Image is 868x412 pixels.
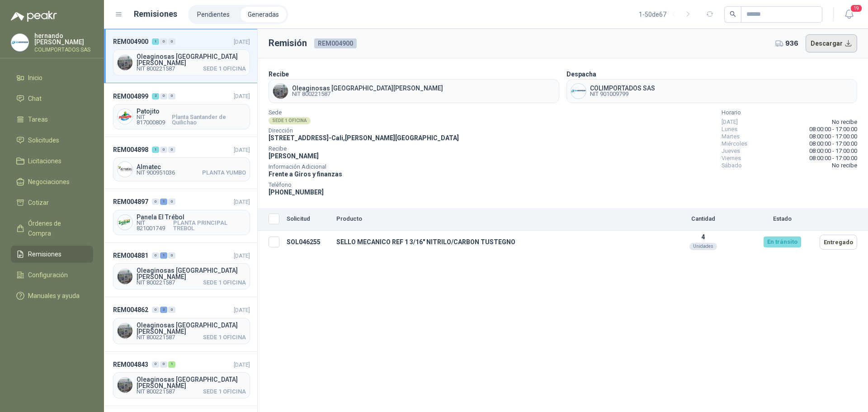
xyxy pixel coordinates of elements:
[658,208,748,231] th: Cantidad
[292,85,443,91] span: Oleaginosas [GEOGRAPHIC_DATA][PERSON_NAME]
[722,140,747,147] span: Miércoles
[113,360,148,369] span: REM004843
[234,307,250,313] span: [DATE]
[566,71,596,78] b: Despacha
[11,34,28,51] img: Company Logo
[160,147,167,153] div: 0
[269,170,342,178] span: Frente a Giros y finanzas
[273,84,288,99] img: Company Logo
[137,376,246,389] span: Oleaginosas [GEOGRAPHIC_DATA][PERSON_NAME]
[118,55,132,70] img: Company Logo
[850,4,863,13] span: 19
[168,147,175,153] div: 0
[113,37,148,47] span: REM004900
[269,147,459,151] span: Recibe
[258,208,283,231] th: Seleccionar/deseleccionar
[168,252,175,259] div: 0
[571,84,586,99] img: Company Logo
[203,335,246,340] span: SEDE 1 OFICINA
[168,307,175,313] div: 0
[11,11,57,22] img: Logo peakr
[152,199,159,205] div: 0
[168,93,175,99] div: 0
[269,165,459,169] span: Información Adicional
[269,152,319,160] span: [PERSON_NAME]
[28,135,59,145] span: Solicitudes
[104,189,257,242] a: REM004897010[DATE] Company LogoPanela El TrébolNIT 821001749PLANTA PRINCIPAL TREBOL
[639,7,695,22] div: 1 - 50 de 67
[722,126,737,133] span: Lunes
[152,252,159,259] div: 0
[722,118,738,126] span: [DATE]
[168,38,175,45] div: 0
[113,197,148,207] span: REM004897
[11,90,93,107] a: Chat
[118,215,132,230] img: Company Logo
[314,38,357,48] span: REM004900
[785,38,798,48] span: 936
[11,132,93,149] a: Solicitudes
[160,38,167,45] div: 0
[134,8,177,20] h1: Remisiones
[137,53,246,66] span: Oleaginosas [GEOGRAPHIC_DATA][PERSON_NAME]
[28,94,42,104] span: Chat
[283,231,333,254] td: SOL046255
[241,7,286,22] a: Generadas
[137,66,175,71] span: NIT 800221587
[160,93,167,99] div: 0
[118,323,132,338] img: Company Logo
[160,252,167,259] div: 1
[722,155,741,162] span: Viernes
[118,109,132,124] img: Company Logo
[28,156,61,166] span: Licitaciones
[269,183,459,187] span: Teléfono
[832,162,857,169] span: No recibe
[152,307,159,313] div: 0
[333,208,658,231] th: Producto
[28,218,85,238] span: Órdenes de Compra
[269,36,307,50] h3: Remisión
[748,208,816,231] th: Estado
[137,267,246,280] span: Oleaginosas [GEOGRAPHIC_DATA][PERSON_NAME]
[160,361,167,368] div: 0
[333,231,658,254] td: SELLO MECANICO REF 1 3/16" NITRILO/CARBON TUSTEGNO
[137,280,175,285] span: NIT 800221587
[661,233,745,241] p: 4
[137,220,173,231] span: NIT 821001749
[137,322,246,335] span: Oleaginosas [GEOGRAPHIC_DATA][PERSON_NAME]
[806,34,858,52] button: Descargar
[809,155,857,162] span: 08:00:00 - 17:00:00
[137,335,175,340] span: NIT 800221587
[28,249,61,259] span: Remisiones
[137,389,175,394] span: NIT 800221587
[152,361,159,368] div: 0
[764,237,801,247] div: En tránsito
[28,270,68,280] span: Configuración
[190,7,237,22] a: Pendientes
[11,69,93,86] a: Inicio
[203,389,246,394] span: SEDE 1 OFICINA
[730,11,736,17] span: search
[269,110,459,115] span: Sede
[269,128,459,133] span: Dirección
[152,147,159,153] div: 1
[283,208,333,231] th: Solicitud
[590,85,655,91] span: COLIMPORTADOS SAS
[28,291,80,301] span: Manuales y ayuda
[168,361,175,368] div: 1
[748,231,816,254] td: En tránsito
[160,307,167,313] div: 3
[28,73,42,83] span: Inicio
[11,246,93,263] a: Remisiones
[809,126,857,133] span: 08:00:00 - 17:00:00
[28,198,49,208] span: Cotizar
[152,38,159,45] div: 1
[104,352,257,406] a: REM004843001[DATE] Company LogoOleaginosas [GEOGRAPHIC_DATA][PERSON_NAME]NIT 800221587SEDE 1 OFICINA
[137,170,175,175] span: NIT 900951036
[118,162,132,177] img: Company Logo
[269,189,324,196] span: [PHONE_NUMBER]
[11,173,93,190] a: Negociaciones
[152,93,159,99] div: 2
